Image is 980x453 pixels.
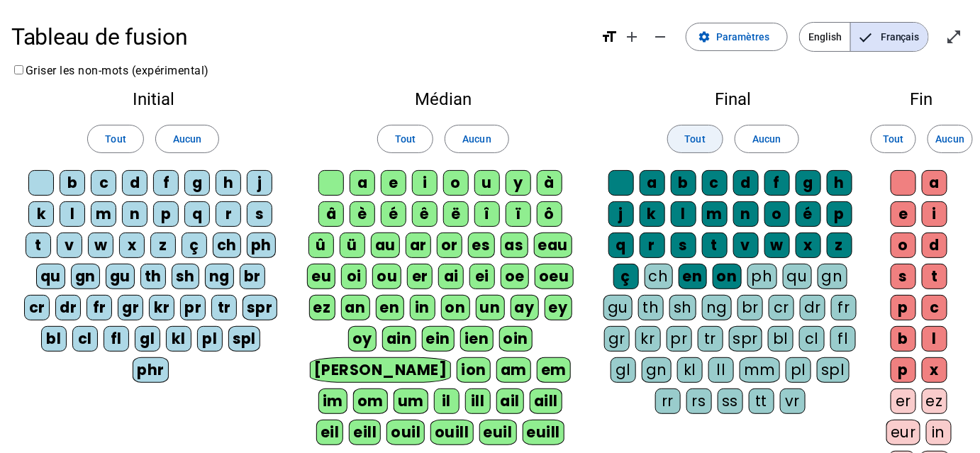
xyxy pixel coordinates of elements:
div: oeu [535,264,574,289]
button: Tout [377,125,433,153]
div: ng [205,264,234,289]
div: spr [243,295,277,320]
div: ou [372,264,401,289]
div: ss [718,388,743,414]
div: ll [708,357,734,383]
div: s [247,201,272,227]
div: eau [534,233,573,258]
div: en [376,295,404,320]
div: n [733,201,759,227]
div: an [341,295,370,320]
div: q [608,233,634,258]
div: m [702,201,728,227]
div: z [150,233,176,258]
div: ouill [430,420,473,445]
div: â [318,201,344,227]
div: ph [247,233,276,258]
div: oe [501,264,529,289]
div: é [796,201,821,227]
div: l [60,201,85,227]
div: p [891,295,916,320]
label: Griser les non-mots (expérimental) [11,64,209,77]
div: th [140,264,166,289]
div: spl [817,357,850,383]
div: gu [106,264,135,289]
span: Aucun [173,130,201,147]
div: kr [635,326,661,352]
div: i [922,201,947,227]
div: qu [783,264,812,289]
div: a [350,170,375,196]
div: ein [422,326,455,352]
div: j [608,201,634,227]
button: Augmenter la taille de la police [618,23,646,51]
div: bl [768,326,794,352]
div: or [437,233,462,258]
span: Aucun [752,130,781,147]
div: d [733,170,759,196]
div: v [733,233,759,258]
div: pl [197,326,223,352]
div: é [381,201,406,227]
div: i [412,170,438,196]
div: z [827,233,852,258]
div: ô [537,201,562,227]
div: s [891,264,916,289]
div: qu [36,264,65,289]
div: eur [886,420,920,445]
div: c [91,170,116,196]
span: Tout [395,130,416,147]
div: d [922,233,947,258]
div: b [891,326,916,352]
div: aill [530,388,562,414]
span: Paramètres [716,28,770,45]
div: x [796,233,821,258]
div: t [702,233,728,258]
div: [PERSON_NAME] [310,357,451,383]
div: om [353,388,388,414]
div: t [922,264,947,289]
div: vr [780,388,806,414]
div: tt [749,388,774,414]
div: spr [729,326,763,352]
button: Tout [667,125,723,153]
div: gl [611,357,636,383]
div: bl [41,326,67,352]
div: fr [831,295,857,320]
h2: Initial [23,91,284,108]
div: gu [603,295,633,320]
div: ch [645,264,673,289]
div: ey [545,295,572,320]
mat-icon: open_in_full [946,28,963,45]
div: b [60,170,85,196]
div: pr [180,295,206,320]
div: eil [316,420,344,445]
div: a [640,170,665,196]
div: tr [211,295,237,320]
div: er [407,264,433,289]
div: ng [702,295,732,320]
div: û [308,233,334,258]
button: Aucun [155,125,219,153]
div: p [153,201,179,227]
div: eu [307,264,335,289]
div: sh [172,264,199,289]
button: Tout [87,125,143,153]
div: ç [613,264,639,289]
div: kr [149,295,174,320]
div: gn [818,264,847,289]
div: h [827,170,852,196]
h1: Tableau de fusion [11,14,589,60]
span: English [800,23,850,51]
div: g [184,170,210,196]
div: br [240,264,265,289]
div: pr [667,326,692,352]
div: em [537,357,571,383]
div: c [702,170,728,196]
mat-icon: remove [652,28,669,45]
div: as [501,233,528,258]
div: rs [686,388,712,414]
div: y [506,170,531,196]
div: il [434,388,460,414]
h2: Final [602,91,864,108]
